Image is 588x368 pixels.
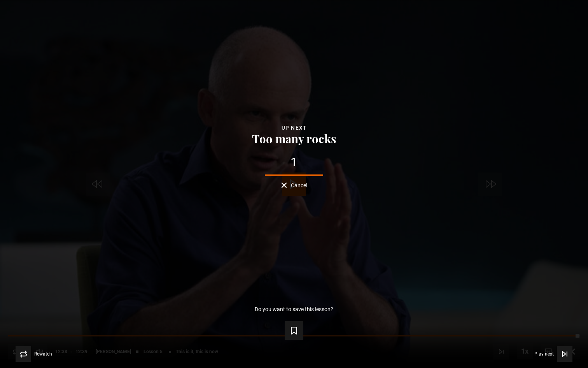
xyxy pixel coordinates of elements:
[250,132,339,144] button: Too many rocks
[534,346,572,362] button: Play next
[12,156,576,169] div: 1
[12,123,576,132] div: Up next
[255,306,333,312] p: Do you want to save this lesson?
[281,182,307,188] button: Cancel
[34,352,52,356] span: Rewatch
[291,183,307,188] span: Cancel
[534,352,554,356] span: Play next
[16,346,52,362] button: Rewatch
